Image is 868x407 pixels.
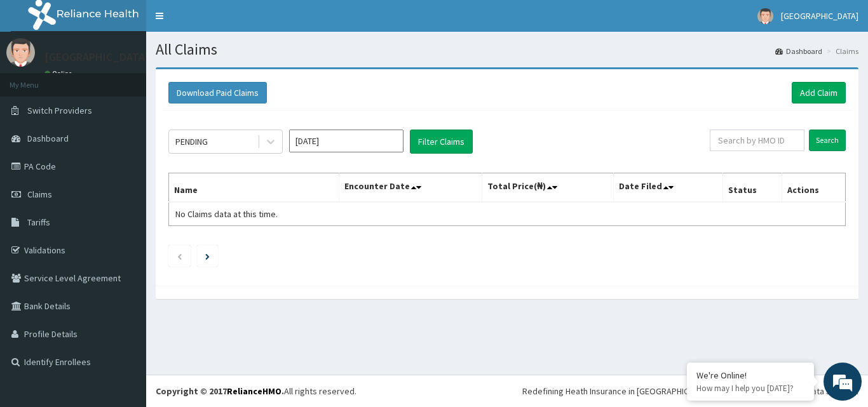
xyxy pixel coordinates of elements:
input: Search by HMO ID [710,130,804,151]
a: RelianceHMO [227,385,281,397]
p: How may I help you today? [696,383,804,394]
a: Add Claim [792,82,846,103]
a: Online [44,69,75,78]
span: Dashboard [27,133,69,144]
div: Redefining Heath Insurance in [GEOGRAPHIC_DATA] using Telemedicine and Data Science! [522,385,858,397]
span: Switch Providers [27,105,92,116]
input: Search [809,130,846,151]
span: Claims [27,189,52,200]
th: Encounter Date [339,173,482,203]
img: User Image [6,38,35,67]
span: No Claims data at this time. [175,208,278,220]
th: Date Filed [614,173,723,203]
button: Filter Claims [410,130,473,154]
input: Select Month and Year [289,130,403,152]
a: Dashboard [775,46,822,57]
th: Actions [782,173,845,203]
p: [GEOGRAPHIC_DATA] [44,51,149,63]
button: Download Paid Claims [168,82,267,103]
th: Total Price(₦) [482,173,614,203]
li: Claims [824,46,858,57]
th: Name [169,173,339,203]
footer: All rights reserved. [146,375,868,407]
th: Status [723,173,782,203]
span: [GEOGRAPHIC_DATA] [781,10,858,22]
a: Previous page [177,250,182,262]
strong: Copyright © 2017 . [156,385,284,397]
a: Next page [205,250,210,262]
div: We're Online! [696,370,804,381]
div: PENDING [175,135,208,148]
img: User Image [757,8,773,24]
span: Tariffs [27,217,50,228]
h1: All Claims [156,41,858,58]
